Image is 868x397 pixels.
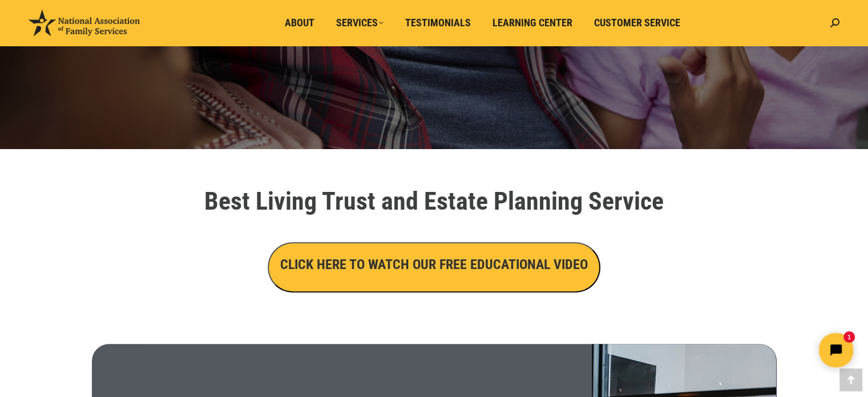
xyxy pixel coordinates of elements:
a: Customer Service [586,12,688,34]
span: Testimonials [405,17,471,29]
span: About [285,17,314,29]
h1: Best Living Trust and Estate Planning Service [115,189,754,214]
a: Learning Center [485,12,580,34]
img: National Association of Family Services [29,10,140,36]
a: About [277,12,322,34]
a: Testimonials [397,12,479,34]
span: Learning Center [492,17,572,29]
span: Services [336,17,383,29]
span: Customer Service [594,17,680,29]
h3: CLICK HERE TO WATCH OUR FREE EDUCATIONAL VIDEO [280,255,588,274]
iframe: Tidio Chat [667,323,863,377]
a: CLICK HERE TO WATCH OUR FREE EDUCATIONAL VIDEO [268,259,600,271]
button: CLICK HERE TO WATCH OUR FREE EDUCATIONAL VIDEO [268,242,600,292]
